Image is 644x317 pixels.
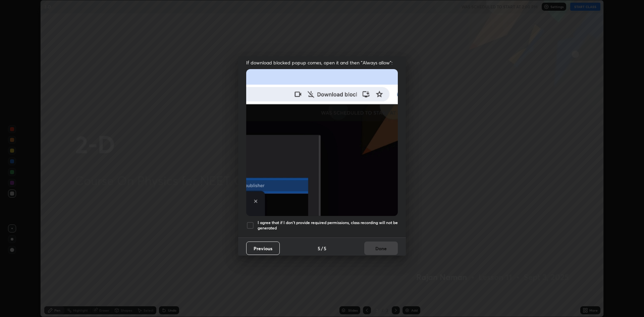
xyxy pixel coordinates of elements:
img: downloads-permission-blocked.gif [246,69,398,216]
h4: 5 [324,245,326,252]
button: Previous [246,242,280,255]
h4: / [321,245,323,252]
h5: I agree that if I don't provide required permissions, class recording will not be generated [258,220,398,230]
span: If download blocked popup comes, open it and then "Always allow": [246,59,398,66]
h4: 5 [318,245,320,252]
